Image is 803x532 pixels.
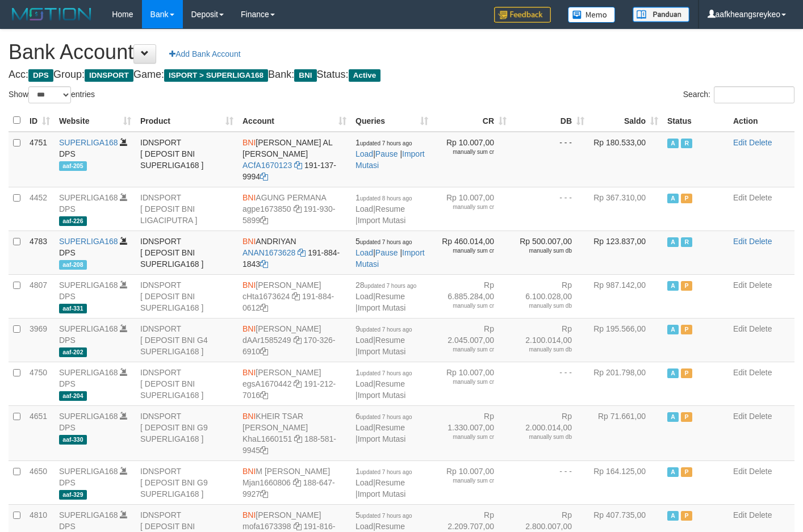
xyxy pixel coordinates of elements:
[55,110,136,132] th: Website: activate to sort column ascending
[375,292,405,301] a: Resume
[375,336,405,345] a: Resume
[59,304,87,313] span: aaf-331
[9,41,794,64] h1: Bank Account
[260,446,268,455] a: Copy 1885819945 to clipboard
[59,467,118,476] a: SUPERLIGA168
[360,239,412,245] span: updated 7 hours ago
[749,193,772,202] a: Delete
[375,149,398,158] a: Pause
[351,110,433,132] th: Queries: activate to sort column ascending
[242,522,291,531] a: mofa1673398
[294,204,302,213] a: Copy agpe1673850 to clipboard
[437,203,494,211] div: manually sum cr
[356,138,412,147] span: 1
[28,69,53,82] span: DPS
[589,231,663,274] td: Rp 123.837,00
[238,318,351,362] td: [PERSON_NAME] 170-326-6910
[358,347,406,356] a: Import Mutasi
[59,510,118,520] a: SUPERLIGA168
[59,347,87,357] span: aaf-202
[356,280,416,312] span: | |
[55,132,136,187] td: DPS
[433,132,511,187] td: Rp 10.007,00
[136,460,238,504] td: IDNSPORT [ DEPOSIT BNI G9 SUPERLIGA168 ]
[360,326,412,333] span: updated 7 hours ago
[59,435,87,445] span: aaf-330
[356,423,373,432] a: Load
[358,391,406,400] a: Import Mutasi
[25,405,55,460] td: 4651
[681,139,692,148] span: Running
[663,110,729,132] th: Status
[9,6,95,23] img: MOTION_logo.png
[733,237,747,246] a: Edit
[238,231,351,274] td: ANDRIYAN 191-884-1843
[360,140,412,146] span: updated 7 hours ago
[59,412,118,421] a: SUPERLIGA168
[667,194,679,203] span: Active
[511,405,589,460] td: Rp 2.000.014,00
[242,161,292,170] a: ACfA1670123
[360,414,412,420] span: updated 7 hours ago
[360,370,412,376] span: updated 7 hours ago
[242,237,256,246] span: BNI
[356,467,412,499] span: | |
[681,237,692,247] span: Running
[136,405,238,460] td: IDNSPORT [ DEPOSIT BNI G9 SUPERLIGA168 ]
[589,110,663,132] th: Saldo: activate to sort column ascending
[59,324,118,333] a: SUPERLIGA168
[667,139,679,148] span: Active
[667,412,679,422] span: Active
[242,379,291,388] a: egsA1670442
[294,434,302,443] a: Copy KhaL1660151 to clipboard
[9,86,95,103] label: Show entries
[433,110,511,132] th: CR: activate to sort column ascending
[356,280,416,290] span: 28
[242,412,256,421] span: BNI
[437,247,494,255] div: manually sum cr
[360,513,412,519] span: updated 7 hours ago
[356,237,425,269] span: | |
[681,368,692,378] span: Paused
[356,204,373,213] a: Load
[59,490,87,500] span: aaf-329
[349,69,381,82] span: Active
[25,187,55,231] td: 4452
[242,138,256,147] span: BNI
[667,325,679,334] span: Active
[356,412,412,443] span: | |
[437,433,494,441] div: manually sum cr
[360,469,412,475] span: updated 7 hours ago
[681,511,692,521] span: Paused
[733,368,747,377] a: Edit
[749,280,772,290] a: Delete
[25,110,55,132] th: ID: activate to sort column ascending
[516,433,572,441] div: manually sum db
[242,324,256,333] span: BNI
[242,478,291,487] a: Mjan1660806
[356,336,373,345] a: Load
[733,280,747,290] a: Edit
[433,362,511,405] td: Rp 10.007,00
[749,412,772,421] a: Delete
[356,292,373,301] a: Load
[667,368,679,378] span: Active
[59,138,118,147] a: SUPERLIGA168
[511,187,589,231] td: - - -
[59,161,87,171] span: aaf-205
[294,69,316,82] span: BNI
[733,467,747,476] a: Edit
[164,69,268,82] span: ISPORT > SUPERLIGA168
[437,302,494,310] div: manually sum cr
[433,187,511,231] td: Rp 10.007,00
[589,132,663,187] td: Rp 180.533,00
[733,193,747,202] a: Edit
[260,303,268,312] a: Copy 1918840612 to clipboard
[242,467,256,476] span: BNI
[358,216,406,225] a: Import Mutasi
[356,193,412,225] span: | |
[433,405,511,460] td: Rp 1.330.007,00
[356,412,412,421] span: 6
[749,467,772,476] a: Delete
[238,187,351,231] td: AGUNG PERMANA 191-930-5899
